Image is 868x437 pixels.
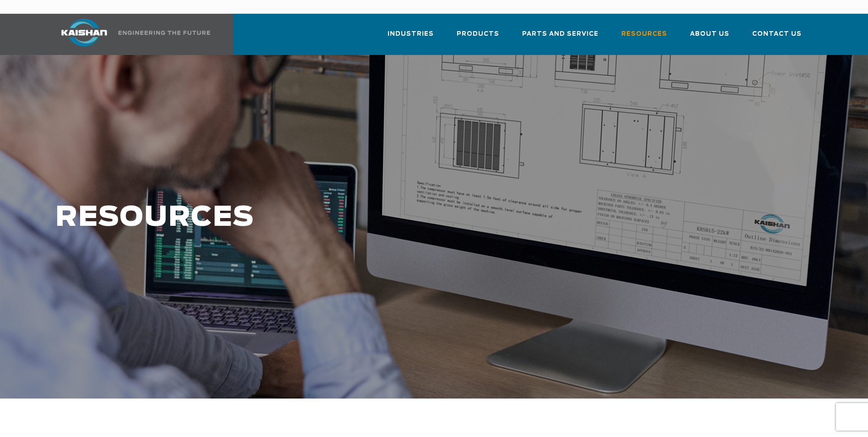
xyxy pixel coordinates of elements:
[621,29,667,39] span: Resources
[55,202,685,233] h1: RESOURCES
[50,14,212,55] a: Kaishan USA
[690,29,729,39] span: About Us
[522,22,598,53] a: Parts and Service
[522,29,598,39] span: Parts and Service
[457,22,499,53] a: Products
[752,22,802,53] a: Contact Us
[50,19,119,46] img: kaishan logo
[119,31,210,35] img: Engineering the future
[752,29,802,39] span: Contact Us
[388,22,434,53] a: Industries
[621,22,667,53] a: Resources
[690,22,729,53] a: About Us
[457,29,499,39] span: Products
[388,29,434,39] span: Industries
